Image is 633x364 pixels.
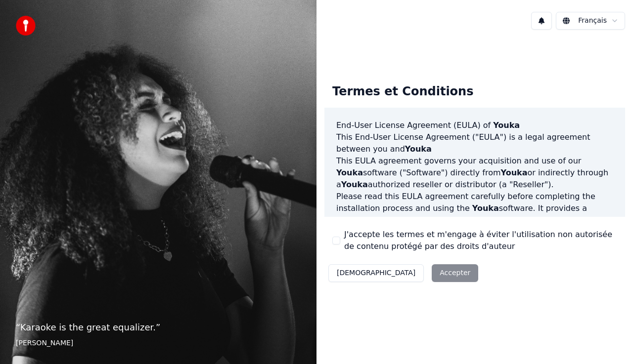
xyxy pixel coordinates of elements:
[336,191,613,238] p: Please read this EULA agreement carefully before completing the installation process and using th...
[324,76,481,108] div: Termes et Conditions
[407,215,433,225] span: Youka
[16,16,36,36] img: youka
[336,131,613,155] p: This End-User License Agreement ("EULA") is a legal agreement between you and
[336,120,613,131] h3: End-User License Agreement (EULA) of
[405,144,432,154] span: Youka
[336,168,363,177] span: Youka
[328,264,424,282] button: [DEMOGRAPHIC_DATA]
[16,338,301,348] footer: [PERSON_NAME]
[344,229,617,252] label: J'accepte les termes et m'engage à éviter l'utilisation non autorisée de contenu protégé par des ...
[16,321,301,334] p: “ Karaoke is the great equalizer. ”
[501,168,528,177] span: Youka
[493,121,520,130] span: Youka
[472,203,499,213] span: Youka
[336,155,613,191] p: This EULA agreement governs your acquisition and use of our software ("Software") directly from o...
[341,180,368,189] span: Youka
